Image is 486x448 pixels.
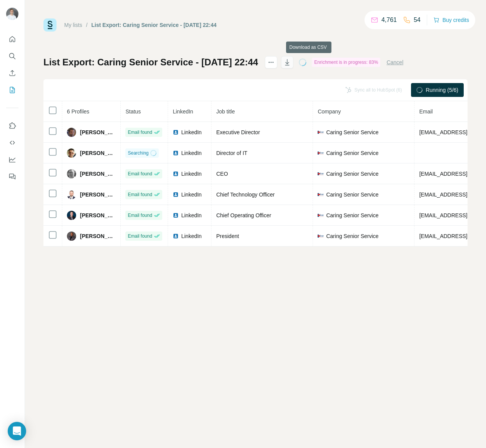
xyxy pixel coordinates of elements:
button: Use Surfe on LinkedIn [6,119,18,133]
div: List Export: Caring Senior Service - [DATE] 22:44 [92,21,217,29]
img: LinkedIn logo [173,171,179,177]
span: LinkedIn [181,232,201,240]
img: company-logo [318,192,324,198]
span: Job title [216,108,235,115]
span: Chief Operating Officer [216,212,271,218]
span: Status [125,108,141,115]
img: LinkedIn logo [173,233,179,239]
li: / [86,21,88,29]
button: Search [6,49,18,63]
span: LinkedIn [181,212,201,219]
span: Email found [128,233,152,240]
button: Dashboard [6,153,18,167]
p: 54 [414,15,421,25]
span: [PERSON_NAME] [80,212,116,219]
button: Enrich CSV [6,66,18,80]
span: [PERSON_NAME] [80,232,116,240]
button: actions [265,56,277,68]
img: LinkedIn logo [173,150,179,156]
img: Avatar [67,211,76,220]
img: company-logo [318,171,324,177]
span: LinkedIn [181,170,201,178]
span: Email found [128,170,152,177]
span: Email found [128,129,152,136]
button: Feedback [6,170,18,183]
img: Surfe Logo [43,18,57,32]
span: Searching [128,150,148,157]
img: Avatar [67,190,76,199]
span: LinkedIn [181,128,201,136]
img: LinkedIn logo [173,212,179,218]
span: Running (5/6) [426,86,458,94]
img: company-logo [318,233,324,239]
div: Open Intercom Messenger [8,422,26,440]
img: LinkedIn logo [173,129,179,135]
span: 6 Profiles [67,108,89,115]
span: LinkedIn [181,149,201,157]
img: LinkedIn logo [173,192,179,198]
p: 4,761 [381,15,397,25]
span: [PERSON_NAME] [80,191,116,198]
span: LinkedIn [181,191,201,198]
span: Caring Senior Service [326,128,378,136]
button: Use Surfe API [6,136,18,150]
span: Director of IT [216,150,247,156]
img: Avatar [67,169,76,178]
span: LinkedIn [173,108,193,115]
img: Avatar [6,8,18,20]
img: Avatar [67,231,76,241]
img: company-logo [318,129,324,135]
img: Avatar [67,128,76,137]
span: [PERSON_NAME] [80,128,116,136]
span: Caring Senior Service [326,212,378,219]
img: company-logo [318,212,324,218]
span: President [216,233,239,239]
button: Cancel [386,58,403,66]
span: Caring Senior Service [326,149,378,157]
span: Caring Senior Service [326,191,378,198]
span: Executive Director [216,129,260,135]
h1: List Export: Caring Senior Service - [DATE] 22:44 [43,56,258,68]
span: CEO [216,171,228,177]
span: Chief Technology Officer [216,192,275,198]
div: Enrichment is in progress: 83% [312,58,380,67]
img: Avatar [67,148,76,158]
span: Email [419,108,433,115]
span: Company [318,108,341,115]
span: [PERSON_NAME] [80,170,116,178]
button: Buy credits [433,15,469,25]
button: My lists [6,83,18,97]
span: [PERSON_NAME] [80,149,116,157]
img: company-logo [318,150,324,156]
span: Caring Senior Service [326,232,378,240]
span: Email found [128,212,152,219]
a: My lists [64,22,82,28]
button: Quick start [6,32,18,46]
span: Caring Senior Service [326,170,378,178]
span: Email found [128,191,152,198]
